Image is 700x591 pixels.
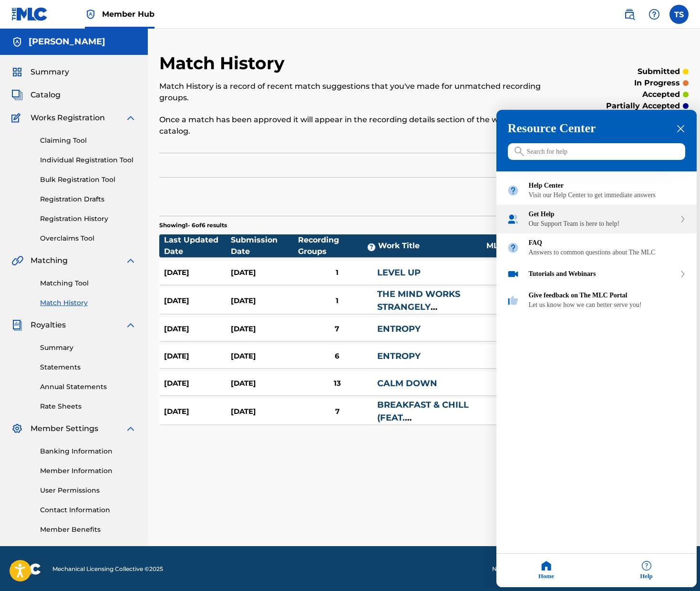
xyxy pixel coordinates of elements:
div: Give feedback on The MLC Portal [496,286,697,315]
h3: Resource Center [508,122,685,136]
svg: icon [515,147,524,157]
div: close resource center [676,125,685,134]
img: module icon [507,268,519,281]
div: Let us know how we can better serve you! [529,302,686,309]
div: Get Help [496,205,697,234]
div: Get Help [529,211,676,219]
div: Give feedback on The MLC Portal [529,292,686,300]
div: Tutorials and Webinars [529,271,676,278]
img: module icon [507,295,519,307]
div: entering resource center home [496,172,697,315]
div: Help [597,554,697,588]
div: FAQ [496,234,697,263]
svg: expand [680,271,686,278]
img: module icon [507,242,519,254]
div: Help Center [496,177,697,205]
div: Visit our Help Center to get immediate answers [529,192,686,200]
img: module icon [507,185,519,197]
div: Home [496,554,597,588]
div: Our Support Team is here to help! [529,221,676,228]
div: FAQ [529,240,686,247]
input: Search for help [508,144,685,160]
div: Tutorials and Webinars [496,263,697,286]
svg: expand [680,216,686,223]
div: Help Center [529,182,686,190]
div: Answers to common questions about The MLC [529,249,686,257]
img: module icon [507,213,519,226]
div: Resource center home modules [496,172,697,315]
